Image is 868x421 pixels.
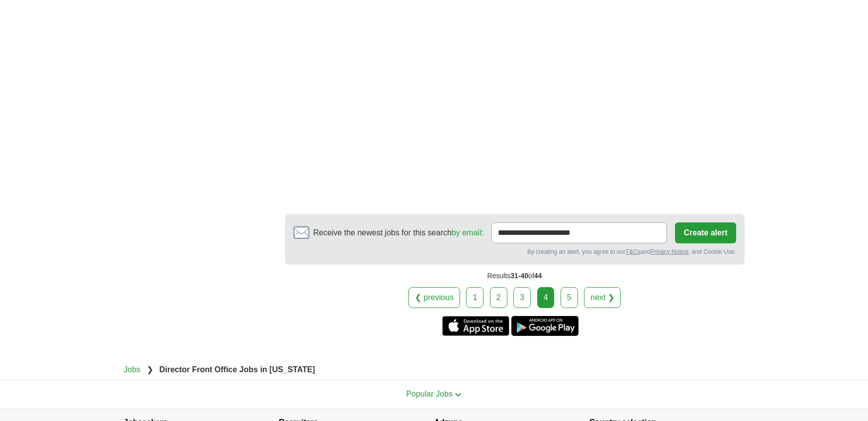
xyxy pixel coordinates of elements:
[510,272,528,280] span: 31-40
[466,287,483,308] a: 1
[650,248,688,255] a: Privacy Notice
[625,248,640,255] a: T&Cs
[406,390,453,398] span: Popular Jobs
[442,316,509,336] a: Get the iPhone app
[293,247,736,256] div: By creating an alert, you agree to our and , and Cookie Use.
[159,365,315,374] strong: Director Front Office Jobs in [US_STATE]
[561,287,578,308] a: 5
[534,272,542,280] span: 44
[147,365,153,374] span: ❯
[584,287,621,308] a: next ❯
[285,265,745,287] div: Results of
[313,227,483,239] span: Receive the newest jobs for this search :
[513,287,531,308] a: 3
[511,316,579,336] a: Get the Android app
[490,287,507,308] a: 2
[537,287,555,308] div: 4
[455,393,462,397] img: toggle icon
[124,365,141,374] a: Jobs
[408,287,460,308] a: ❮ previous
[452,228,482,237] a: by email
[675,222,736,243] button: Create alert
